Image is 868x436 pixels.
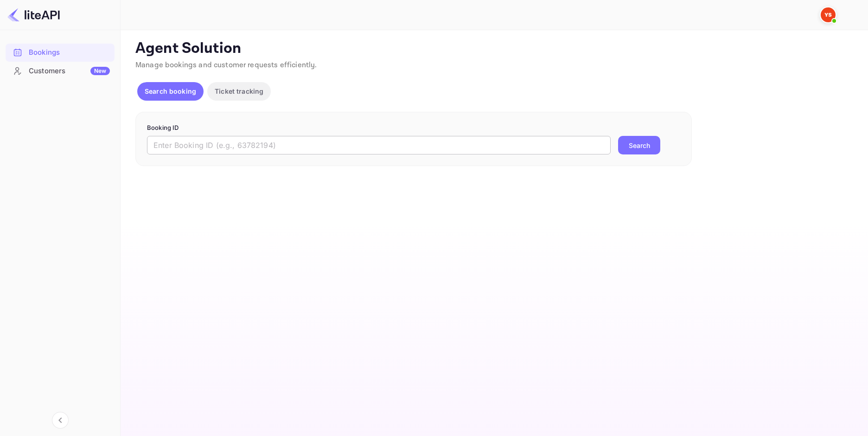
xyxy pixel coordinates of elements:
p: Booking ID [147,123,680,133]
div: Customers [29,66,110,77]
button: Collapse navigation [52,412,69,429]
a: Bookings [6,44,115,61]
div: CustomersNew [6,62,115,80]
img: LiteAPI logo [7,7,60,22]
p: Agent Solution [135,39,851,58]
a: CustomersNew [6,62,115,79]
span: Manage bookings and customer requests efficiently. [135,60,317,70]
img: Yandex Support [821,7,836,22]
div: New [90,67,110,75]
div: Bookings [6,44,115,62]
p: Ticket tracking [215,86,263,96]
div: Bookings [29,47,110,58]
p: Search booking [145,86,196,96]
input: Enter Booking ID (e.g., 63782194) [147,136,611,154]
button: Search [618,136,660,154]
